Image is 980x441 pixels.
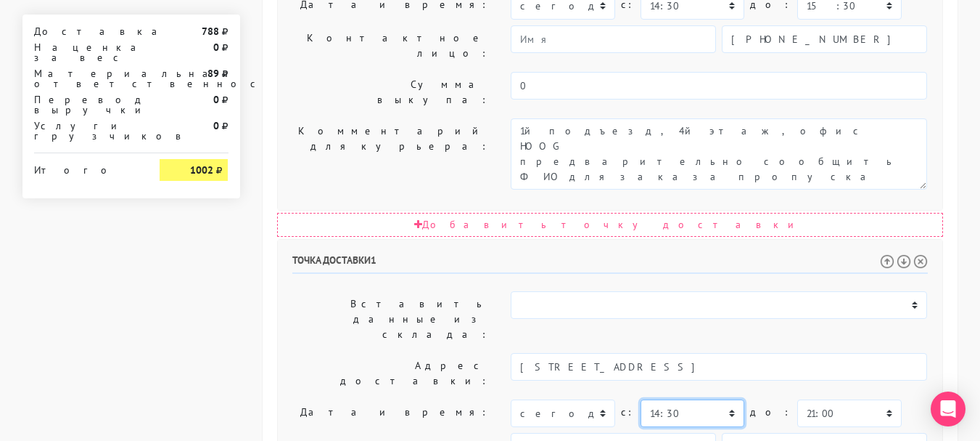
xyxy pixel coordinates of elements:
[277,213,943,237] div: Добавить точку доставки
[281,291,501,347] label: Вставить данные из склада:
[34,159,139,175] div: Итого
[750,400,791,425] label: до:
[23,121,149,141] div: Услуги грузчиков
[511,25,716,53] input: Имя
[23,68,149,89] div: Материальная ответственность
[281,353,501,394] label: Адрес доставки:
[213,41,219,54] strong: 0
[213,119,219,132] strong: 0
[621,400,635,425] label: c:
[281,118,501,190] label: Комментарий для курьера:
[371,254,376,267] span: 1
[23,94,149,115] div: Перевод выручки
[213,93,219,106] strong: 0
[23,42,149,62] div: Наценка за вес
[207,67,219,80] strong: 89
[292,254,928,274] h6: Точка доставки
[190,163,213,177] strong: 1002
[281,25,501,66] label: Контактное лицо:
[281,72,501,113] label: Сумма выкупа:
[722,25,927,53] input: Телефон
[281,400,501,427] label: Дата и время:
[931,392,965,426] div: Open Intercom Messenger
[23,26,149,36] div: Доставка
[511,118,927,190] textarea: 3й подъезд, 4й этаж, офис HOOG предварительно сообщить ФИО для заказа пропуска
[202,25,219,38] strong: 788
